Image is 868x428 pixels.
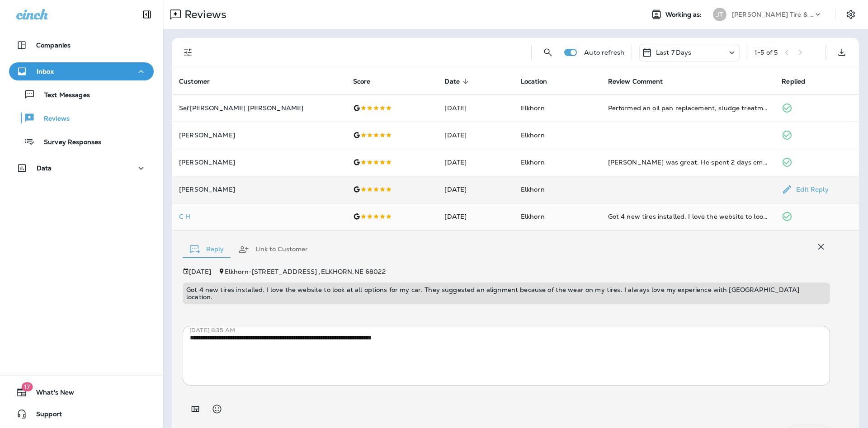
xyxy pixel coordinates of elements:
p: Reviews [181,8,226,21]
p: [DATE] 8:35 AM [189,327,837,334]
button: Filters [179,43,197,61]
p: Survey Responses [35,138,101,147]
button: Add in a premade template [186,400,204,418]
p: [PERSON_NAME] [179,159,339,166]
p: Last 7 Days [656,49,692,56]
button: Data [9,159,154,177]
p: Got 4 new tires installed. I love the website to look at all options for my car. They suggested a... [186,286,826,301]
span: Customer [179,78,210,85]
span: Support [27,410,62,421]
p: Reviews [35,115,70,123]
div: JT [713,8,726,21]
div: 1 - 5 of 5 [755,49,778,56]
p: Sei'[PERSON_NAME] [PERSON_NAME] [179,104,339,112]
span: Replied [782,77,817,85]
td: [DATE] [437,176,513,203]
span: Location [521,77,559,85]
button: Text Messages [9,85,154,104]
p: [DATE] [189,268,211,275]
p: Edit Reply [793,186,828,193]
td: [DATE] [437,94,513,122]
p: [PERSON_NAME] Tire & Auto [732,11,813,18]
button: Survey Responses [9,132,154,151]
span: Elkhorn [521,185,545,193]
span: Date [444,77,472,85]
p: [PERSON_NAME] [179,132,339,139]
button: 17What's New [9,383,154,401]
td: [DATE] [437,203,513,230]
button: Support [9,405,154,423]
span: Review Comment [608,78,663,85]
span: Replied [782,78,805,85]
div: Got 4 new tires installed. I love the website to look at all options for my car. They suggested a... [608,212,768,221]
button: Select an emoji [208,400,226,418]
div: Click to view Customer Drawer [179,213,339,220]
button: Export as CSV [833,43,851,61]
div: Performed an oil pan replacement, sludge treatment, and oul change. Car runs much smoother and qu... [608,103,768,113]
p: Auto refresh [584,49,624,56]
span: Score [353,77,382,85]
span: Elkhorn [521,104,545,112]
p: Text Messages [35,91,90,100]
button: Search Reviews [539,43,557,61]
button: Reply [183,233,231,266]
span: Working as: [665,11,704,19]
span: Elkhorn - [STREET_ADDRESS] , ELKHORN , NE 68022 [225,268,386,276]
span: Date [444,78,460,85]
span: Elkhorn [521,212,545,221]
span: Location [521,78,547,85]
span: Review Comment [608,77,675,85]
p: [PERSON_NAME] [179,186,339,193]
button: Link to Customer [231,233,315,266]
button: Companies [9,36,154,54]
button: Reviews [9,108,154,127]
p: Companies [36,42,71,49]
span: 17 [21,382,33,391]
span: Customer [179,77,222,85]
button: Settings [843,6,859,23]
button: Collapse Sidebar [134,5,160,24]
button: Inbox [9,62,154,80]
span: What's New [27,389,74,400]
span: Elkhorn [521,131,545,139]
div: Brent was great. He spent 2 days emailing back and forth with my insurance until there was resolu... [608,158,768,167]
span: Elkhorn [521,158,545,166]
td: [DATE] [437,149,513,176]
p: C H [179,213,339,220]
p: Data [37,165,52,172]
td: [DATE] [437,122,513,149]
p: Inbox [37,68,54,75]
span: Score [353,78,371,85]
